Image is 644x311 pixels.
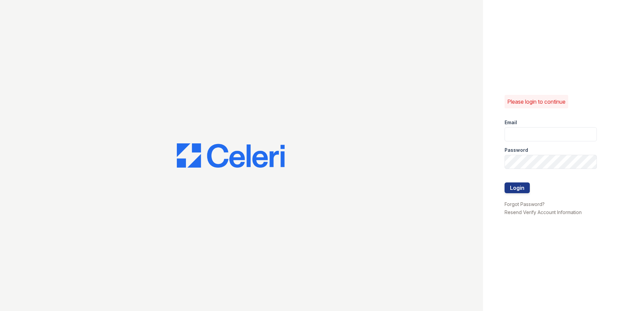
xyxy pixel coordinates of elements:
label: Password [505,147,528,153]
img: CE_Logo_Blue-a8612792a0a2168367f1c8372b55b34899dd931a85d93a1a3d3e32e68fde9ad4.png [177,143,285,168]
label: Email [505,119,517,126]
p: Please login to continue [507,98,566,106]
a: Resend Verify Account Information [505,209,582,215]
button: Login [505,182,530,193]
a: Forgot Password? [505,201,545,207]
